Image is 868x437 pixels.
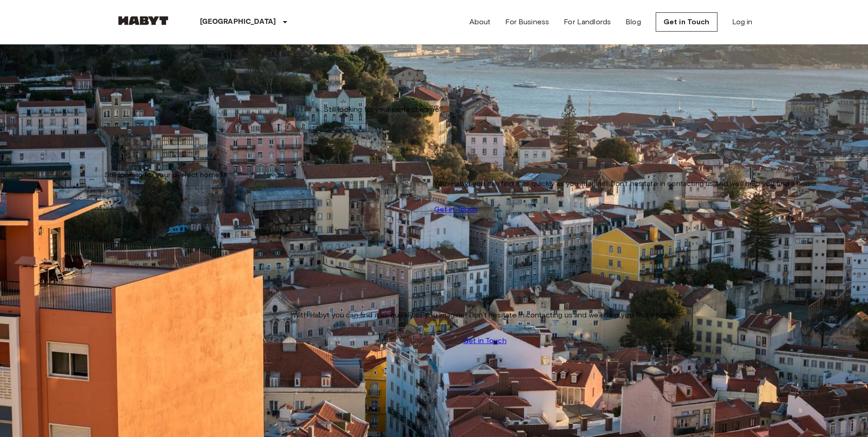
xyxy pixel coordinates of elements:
a: Get in Touch [656,12,717,32]
a: About [469,16,491,27]
span: With Habyt you can find it as quickly as you imagine! Don't hesitate in contacting us and we'll h... [293,310,677,321]
a: For Landlords [564,16,611,27]
a: Get in Touch [463,335,507,346]
p: [GEOGRAPHIC_DATA] [200,16,276,27]
a: For Business [505,16,549,27]
a: Log in [732,16,753,27]
span: Still looking for your perfect home? [323,104,442,115]
img: Habyt [116,16,171,25]
a: Blog [625,16,641,27]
